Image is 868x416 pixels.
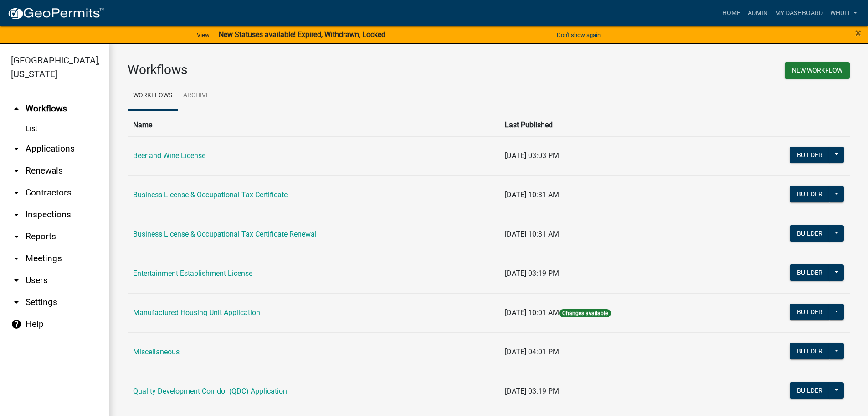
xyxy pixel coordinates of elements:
[11,143,22,154] i: arrow_drop_down
[133,269,252,278] a: Entertainment Establishment License
[133,151,205,160] a: Beer and Wine License
[11,209,22,220] i: arrow_drop_down
[505,230,559,238] span: [DATE] 10:31 AM
[11,187,22,198] i: arrow_drop_down
[827,5,861,22] a: whuff
[128,62,482,78] h3: Workflows
[11,231,22,242] i: arrow_drop_down
[11,319,22,330] i: help
[790,382,830,399] button: Builder
[785,62,850,79] button: New Workflow
[499,114,724,136] th: Last Published
[553,27,604,42] button: Don't show again
[193,27,213,42] a: View
[790,343,830,359] button: Builder
[505,348,559,356] span: [DATE] 04:01 PM
[11,275,22,286] i: arrow_drop_down
[505,387,559,395] span: [DATE] 03:19 PM
[790,186,830,202] button: Builder
[128,81,178,111] a: Workflows
[133,387,287,395] a: Quality Development Corridor (QDC) Application
[133,230,317,238] a: Business License & Occupational Tax Certificate Renewal
[559,309,611,317] span: Changes available
[719,5,744,22] a: Home
[855,27,861,38] button: Close
[133,348,180,356] a: Miscellaneous
[790,264,830,281] button: Builder
[133,190,288,199] a: Business License & Occupational Tax Certificate
[11,297,22,308] i: arrow_drop_down
[11,103,22,114] i: arrow_drop_up
[219,30,385,39] strong: New Statuses available! Expired, Withdrawn, Locked
[128,114,499,136] th: Name
[790,304,830,320] button: Builder
[133,308,260,317] a: Manufactured Housing Unit Application
[178,81,215,111] a: Archive
[744,5,771,22] a: Admin
[505,308,559,317] span: [DATE] 10:01 AM
[11,165,22,176] i: arrow_drop_down
[11,253,22,264] i: arrow_drop_down
[771,5,827,22] a: My Dashboard
[505,269,559,278] span: [DATE] 03:19 PM
[790,225,830,242] button: Builder
[855,26,861,39] span: ×
[505,190,559,199] span: [DATE] 10:31 AM
[505,151,559,160] span: [DATE] 03:03 PM
[790,147,830,163] button: Builder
